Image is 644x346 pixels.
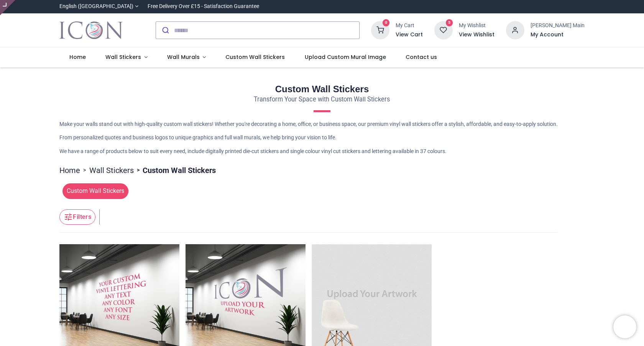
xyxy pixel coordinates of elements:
[157,47,216,67] a: Wall Murals
[396,31,423,39] a: View Cart
[59,121,585,128] p: Make your walls stand out with high-quality custom wall stickers! Whether you're decorating a hom...
[59,134,585,142] p: From personalized quotes and business logos to unique graphics and full wall murals, we help brin...
[396,22,423,29] div: My Cart
[383,19,390,26] sup: 0
[613,315,636,338] iframe: Brevo live chat
[62,183,128,199] span: Custom Wall Stickers
[148,3,259,10] div: Free Delivery Over £15 - Satisfaction Guarantee
[59,83,585,96] h2: Custom Wall Stickers
[59,95,585,104] p: Transform Your Space with Custom Wall Stickers
[59,20,123,41] img: Icon Wall Stickers
[531,31,585,39] a: My Account
[406,53,437,61] span: Contact us
[80,166,89,174] span: >
[424,3,585,10] iframe: Customer reviews powered by Trustpilot
[156,22,174,39] button: Submit
[59,209,95,225] button: Filters
[59,148,585,155] p: We have a range of products below to suit every need, include digitally printed die-cut stickers ...
[371,27,389,33] a: 0
[89,165,134,176] a: Wall Stickers
[59,20,123,41] a: Logo of Icon Wall Stickers
[59,183,128,199] button: Custom Wall Stickers
[225,53,285,61] span: Custom Wall Stickers
[105,53,141,61] span: Wall Stickers
[134,165,216,176] li: Custom Wall Stickers
[434,27,453,33] a: 5
[134,166,143,174] span: >
[446,19,453,26] sup: 5
[69,53,86,61] span: Home
[167,53,200,61] span: Wall Murals
[305,53,386,61] span: Upload Custom Mural Image
[95,47,157,67] a: Wall Stickers
[59,165,80,176] a: Home
[531,22,585,29] div: [PERSON_NAME] Main
[459,31,495,39] a: View Wishlist
[59,3,138,10] a: English ([GEOGRAPHIC_DATA])
[459,22,495,29] div: My Wishlist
